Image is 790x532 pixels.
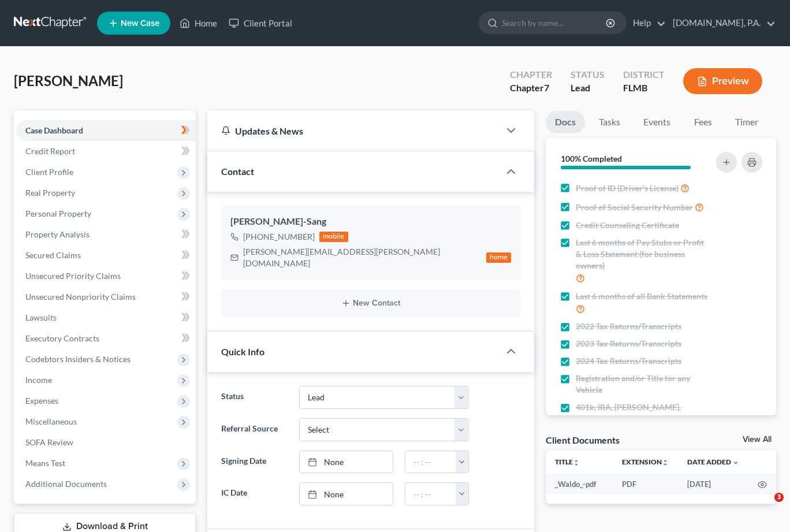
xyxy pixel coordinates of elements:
[215,482,293,505] label: IC Date
[576,321,681,332] span: 2022 Tax Returns/Transcripts
[25,479,107,489] span: Additional Documents
[16,224,196,245] a: Property Analysis
[25,333,99,343] span: Executory Contracts
[16,120,196,141] a: Case Dashboard
[25,312,57,322] span: Lawsuits
[667,13,776,34] a: [DOMAIN_NAME], P.A.
[634,111,680,133] a: Events
[25,375,52,385] span: Income
[215,386,293,409] label: Status
[576,183,679,194] span: Proof of ID (Driver's License)
[221,346,264,357] span: Quick Info
[510,68,552,81] div: Chapter
[243,246,482,269] div: [PERSON_NAME][EMAIL_ADDRESS][PERSON_NAME][DOMAIN_NAME]
[25,271,121,281] span: Unsecured Priority Claims
[687,457,739,466] a: Date Added expand_more
[223,13,298,34] a: Client Portal
[576,237,709,271] span: Last 6 months of Pay Stubs or Profit & Loss Statement (for business owners)
[623,81,665,95] div: FLMB
[573,459,580,466] i: unfold_more
[174,13,223,34] a: Home
[25,229,90,239] span: Property Analysis
[546,111,585,133] a: Docs
[16,245,196,266] a: Secured Claims
[215,418,293,441] label: Referral Source
[576,220,679,231] span: Credit Counseling Certificate
[215,451,293,474] label: Signing Date
[486,252,512,263] div: home
[243,231,315,243] div: [PHONE_NUMBER]
[502,12,608,34] input: Search by name...
[16,287,196,307] a: Unsecured Nonpriority Claims
[16,328,196,349] a: Executory Contracts
[627,13,666,34] a: Help
[571,68,605,81] div: Status
[510,81,552,95] div: Chapter
[613,474,678,494] td: PDF
[25,396,58,405] span: Expenses
[576,355,681,367] span: 2024 Tax Returns/Transcripts
[25,188,75,198] span: Real Property
[743,436,772,444] a: View All
[751,493,778,520] iframe: Intercom live chat
[546,474,613,494] td: _Waldo_-pdf
[230,215,511,229] div: [PERSON_NAME]-Sang
[300,483,393,505] a: None
[221,166,254,177] span: Contact
[16,141,196,162] a: Credit Report
[732,459,739,466] i: expand_more
[576,373,709,396] span: Registration and/or Title for any Vehicle
[678,474,748,494] td: [DATE]
[622,457,669,466] a: Extensionunfold_more
[221,125,486,137] div: Updates & News
[683,68,762,94] button: Preview
[121,19,159,28] span: New Case
[623,68,665,81] div: District
[774,493,784,502] span: 3
[405,451,456,473] input: -- : --
[555,457,580,466] a: Titleunfold_more
[25,437,73,447] span: SOFA Review
[576,202,693,213] span: Proof of Social Security Number
[14,72,123,89] span: [PERSON_NAME]
[25,146,75,156] span: Credit Report
[662,459,669,466] i: unfold_more
[590,111,629,133] a: Tasks
[25,292,136,302] span: Unsecured Nonpriority Claims
[576,291,707,302] span: Last 6 months of all Bank Statements
[25,167,73,177] span: Client Profile
[230,299,511,308] button: New Contact
[561,154,622,163] strong: 100% Completed
[684,111,721,133] a: Fees
[544,82,549,93] span: 7
[546,434,620,446] div: Client Documents
[571,81,605,95] div: Lead
[25,125,83,135] span: Case Dashboard
[405,483,456,505] input: -- : --
[25,209,91,218] span: Personal Property
[16,307,196,328] a: Lawsuits
[300,451,393,473] a: None
[16,266,196,287] a: Unsecured Priority Claims
[25,354,131,364] span: Codebtors Insiders & Notices
[16,432,196,453] a: SOFA Review
[25,250,81,260] span: Secured Claims
[25,458,65,468] span: Means Test
[576,401,709,436] span: 401k, IRA, [PERSON_NAME], Stock/Brokerage, Pension Funds, & Retirement account statements
[576,338,681,349] span: 2023 Tax Returns/Transcripts
[25,416,77,426] span: Miscellaneous
[319,232,348,242] div: mobile
[726,111,767,133] a: Timer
